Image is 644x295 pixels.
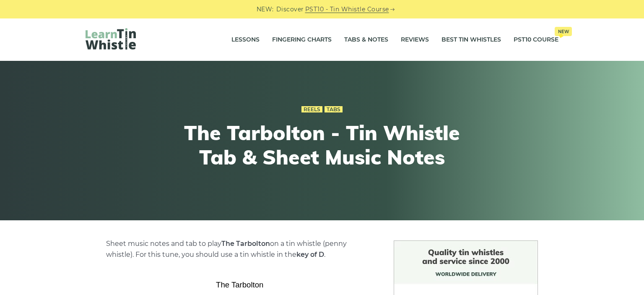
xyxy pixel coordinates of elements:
a: Lessons [231,29,260,50]
strong: The Tarbolton [221,240,270,248]
a: Tabs & Notes [344,29,388,50]
img: LearnTinWhistle.com [86,28,136,50]
a: Reels [301,106,322,113]
h1: The Tarbolton - Tin Whistle Tab & Sheet Music Notes [168,121,476,169]
strong: key of D [296,251,324,258]
span: New [555,27,572,36]
a: PST10 CourseNew [514,29,558,50]
a: Reviews [401,29,429,50]
p: Sheet music notes and tab to play on a tin whistle (penny whistle). For this tune, you should use... [106,238,374,260]
a: Best Tin Whistles [441,29,501,50]
a: Tabs [325,106,343,113]
a: Fingering Charts [272,29,332,50]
